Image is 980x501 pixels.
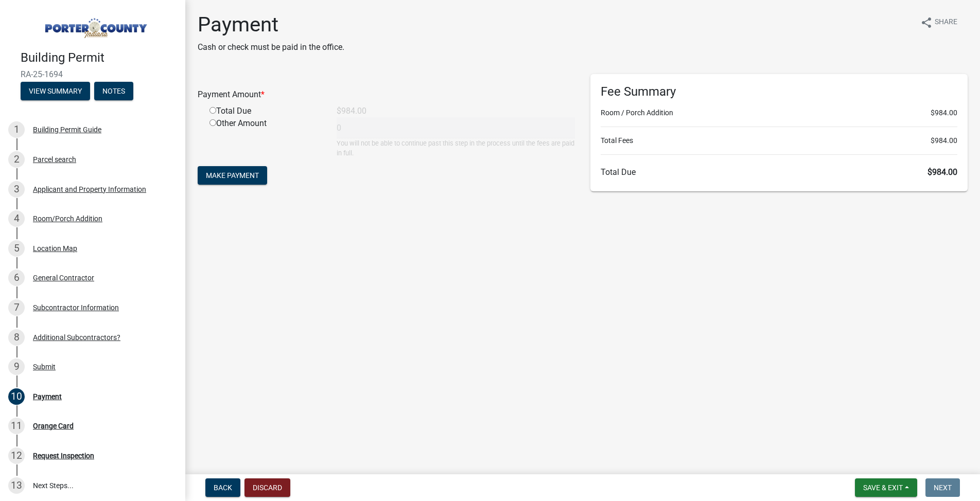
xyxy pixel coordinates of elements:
img: Porter County, Indiana [21,11,169,40]
div: 10 [8,388,25,405]
span: RA-25-1694 [21,69,165,79]
div: 12 [8,448,25,464]
button: View Summary [21,82,90,100]
div: Room/Porch Addition [33,215,102,222]
button: Next [925,478,960,497]
div: 2 [8,151,25,168]
wm-modal-confirm: Notes [94,87,133,96]
i: share [920,16,933,29]
div: 4 [8,210,25,227]
h4: Building Permit [21,50,177,65]
div: 9 [8,359,25,375]
span: Back [214,484,232,492]
span: Share [935,16,957,29]
h6: Fee Summary [601,84,957,99]
button: Notes [94,82,133,100]
div: Submit [33,363,56,370]
div: 11 [8,418,25,434]
div: 8 [8,329,25,346]
span: $984.00 [931,108,957,118]
div: Additional Subcontractors? [33,334,120,341]
div: 13 [8,477,25,494]
p: Cash or check must be paid in the office. [198,41,344,53]
button: Make Payment [198,166,267,185]
button: Discard [244,478,290,497]
div: 6 [8,270,25,286]
div: Parcel search [33,156,76,163]
button: Save & Exit [855,478,917,497]
li: Total Fees [601,135,957,146]
div: Payment [33,393,62,400]
div: Location Map [33,245,77,252]
div: Subcontractor Information [33,304,119,311]
div: Total Due [202,105,329,117]
div: General Contractor [33,274,94,281]
span: $984.00 [931,135,957,146]
button: shareShare [912,12,966,32]
div: Building Permit Guide [33,126,101,133]
span: Save & Exit [863,484,903,492]
span: $984.00 [927,167,957,177]
wm-modal-confirm: Summary [21,87,90,96]
span: Next [934,484,952,492]
li: Room / Porch Addition [601,108,957,118]
div: Other Amount [202,117,329,158]
div: 5 [8,240,25,257]
button: Back [205,478,240,497]
div: Payment Amount [190,88,583,101]
div: 3 [8,181,25,198]
h6: Total Due [601,167,957,177]
div: Request Inspection [33,452,94,459]
div: 1 [8,121,25,138]
span: Make Payment [206,171,259,180]
h1: Payment [198,12,344,37]
div: Applicant and Property Information [33,186,146,193]
div: Orange Card [33,422,74,430]
div: 7 [8,299,25,316]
